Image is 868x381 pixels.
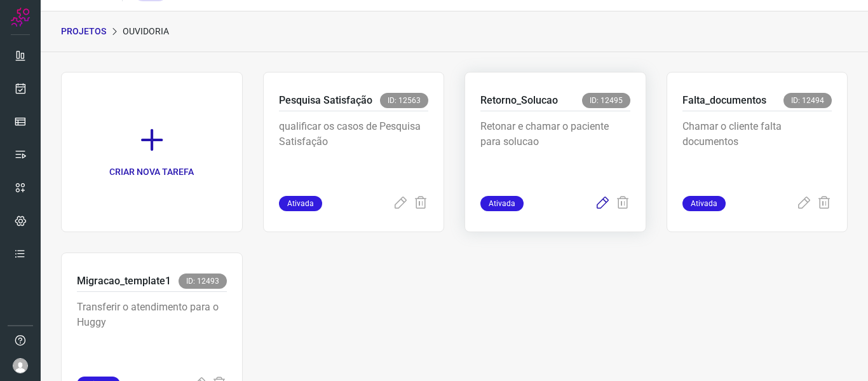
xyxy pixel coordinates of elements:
p: Retonar e chamar o paciente para solucao [480,119,630,183]
p: qualificar os casos de Pesquisa Satisfação [279,119,429,183]
p: PROJETOS [61,25,106,38]
p: CRIAR NOVA TAREFA [109,165,194,179]
img: Logo [11,8,30,27]
p: Chamar o cliente falta documentos [682,119,832,183]
p: Transferir o atendimento para o Huggy [77,300,227,363]
span: Ativada [480,196,524,211]
p: Retorno_Solucao [480,93,558,108]
span: ID: 12493 [179,274,227,289]
span: ID: 12494 [783,93,832,108]
span: ID: 12495 [582,93,630,108]
span: ID: 12563 [380,93,428,108]
span: Ativada [279,196,322,211]
p: Migracao_template1 [77,274,171,289]
a: CRIAR NOVA TAREFA [61,72,243,232]
span: Ativada [682,196,726,211]
p: Ouvidoria [123,25,169,38]
p: Pesquisa Satisfação [279,93,372,108]
img: avatar-user-boy.jpg [13,358,28,373]
p: Falta_documentos [682,93,766,108]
